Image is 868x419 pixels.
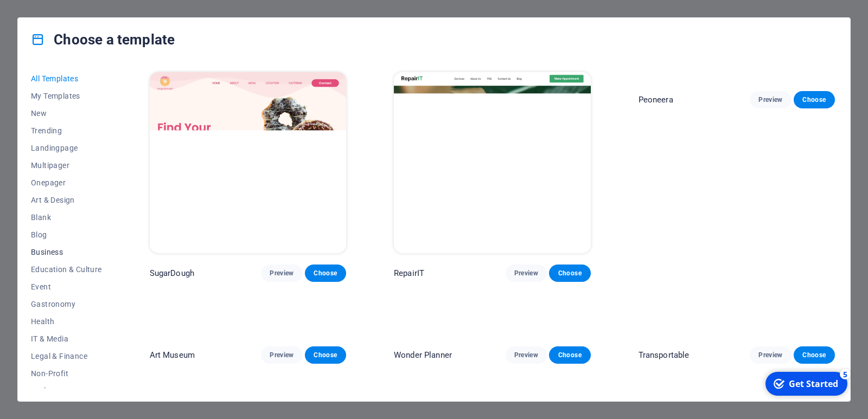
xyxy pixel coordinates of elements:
span: Preview [758,269,782,278]
span: Business [31,248,102,256]
span: Choose [558,269,582,278]
button: Business [31,243,102,261]
button: Blog [31,226,102,243]
span: Gastronomy [31,300,102,308]
button: Education & Culture [31,261,102,278]
button: Preview [261,265,302,282]
span: Education & Culture [31,265,102,274]
button: Legal & Finance [31,347,102,365]
span: My Templates [31,92,102,100]
button: IT & Media [31,330,102,347]
p: Peoneera [639,268,673,279]
button: Event [31,278,102,295]
button: Choose [305,265,346,282]
button: Non-Profit [31,365,102,382]
button: Art & Design [31,191,102,209]
span: Blog [31,230,102,239]
span: Choose [314,269,337,278]
button: Gastronomy [31,295,102,313]
div: 5 [80,1,91,12]
span: Preview [514,269,538,278]
button: Landingpage [31,139,102,157]
span: Onepager [31,178,102,187]
span: IT & Media [31,334,102,343]
span: Preview [270,269,293,278]
button: All Templates [31,70,102,87]
span: Trending [31,126,102,135]
span: Health [31,317,102,326]
span: Legal & Finance [31,352,102,360]
button: Trending [31,122,102,139]
img: Peoneera [639,72,835,253]
button: Multipager [31,157,102,174]
span: New [31,109,102,118]
button: Performance [31,382,102,399]
button: Preview [506,265,547,282]
button: Onepager [31,174,102,191]
img: RepairIT [394,72,590,253]
span: Art & Design [31,196,102,204]
button: New [31,105,102,122]
button: Preview [750,265,791,282]
p: RepairIT [394,268,424,279]
div: Get Started [29,10,79,22]
span: Blank [31,213,102,222]
p: SugarDough [150,268,194,279]
span: Performance [31,386,102,395]
button: Health [31,313,102,330]
button: Choose [794,265,835,282]
span: All Templates [31,74,102,83]
h4: Choose a template [31,31,175,48]
button: Blank [31,209,102,226]
span: Event [31,282,102,291]
span: Landingpage [31,144,102,152]
button: Choose [549,265,590,282]
span: Choose [802,269,826,278]
img: SugarDough [150,72,346,253]
span: Multipager [31,161,102,170]
div: Get Started 5 items remaining, 0% complete [6,4,88,28]
button: My Templates [31,87,102,105]
span: Non-Profit [31,369,102,378]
